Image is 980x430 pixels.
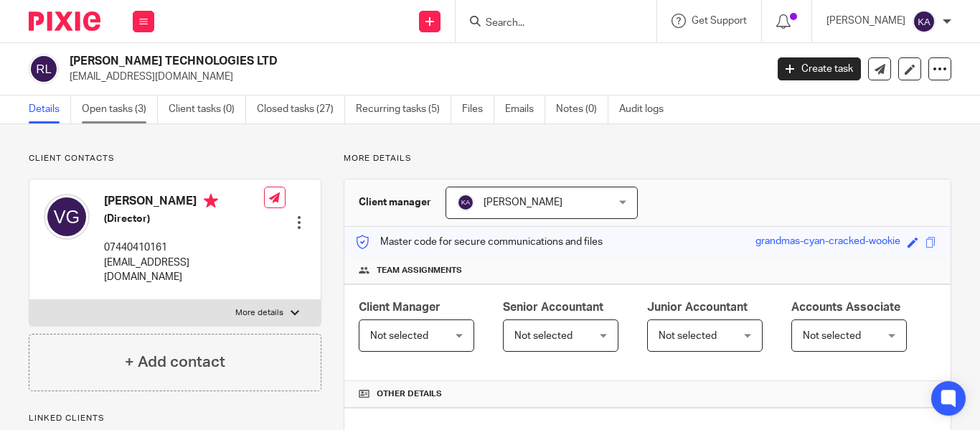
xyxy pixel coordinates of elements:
[29,11,100,31] img: Pixie
[370,331,428,341] span: Not selected
[169,95,246,123] a: Client tasks (0)
[344,153,951,164] p: More details
[462,95,494,123] a: Files
[104,194,264,212] h4: [PERSON_NAME]
[204,194,218,208] i: Primary
[556,95,608,123] a: Notes (0)
[29,413,321,424] p: Linked clients
[82,95,158,123] a: Open tasks (3)
[692,16,747,26] span: Get Support
[755,234,900,251] div: grandmas-cyan-cracked-wookie
[803,331,861,341] span: Not selected
[826,14,905,28] p: [PERSON_NAME]
[377,265,462,276] span: Team assignments
[355,235,603,249] p: Master code for secure communications and files
[778,57,861,80] a: Create task
[104,212,264,226] h5: (Director)
[484,17,613,30] input: Search
[29,153,321,164] p: Client contacts
[257,95,345,123] a: Closed tasks (27)
[70,54,619,69] h2: [PERSON_NAME] TECHNOLOGIES LTD
[44,194,90,240] img: svg%3E
[29,95,71,123] a: Details
[29,54,59,84] img: svg%3E
[514,331,573,341] span: Not selected
[377,388,442,400] span: Other details
[356,95,451,123] a: Recurring tasks (5)
[70,70,756,84] p: [EMAIL_ADDRESS][DOMAIN_NAME]
[505,95,545,123] a: Emails
[913,10,936,33] img: svg%3E
[647,302,748,313] span: Junior Accountant
[125,351,225,373] h4: + Add contact
[503,302,603,313] span: Senior Accountant
[359,195,431,210] h3: Client manager
[359,302,440,313] span: Client Manager
[104,256,264,285] p: [EMAIL_ADDRESS][DOMAIN_NAME]
[457,194,474,211] img: svg%3E
[659,331,717,341] span: Not selected
[791,302,900,313] span: Accounts Associate
[235,307,283,319] p: More details
[484,197,562,207] span: [PERSON_NAME]
[104,240,264,255] p: 07440410161
[619,95,674,123] a: Audit logs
